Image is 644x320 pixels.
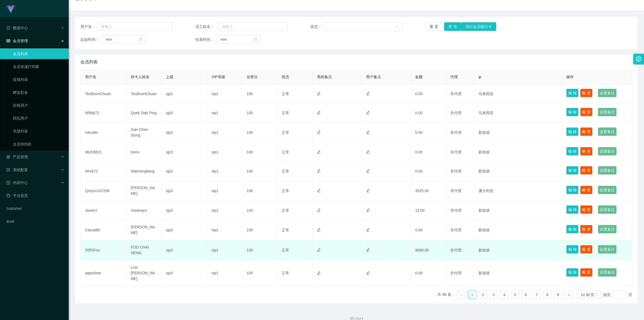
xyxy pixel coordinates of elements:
button: 编 辑 [566,147,579,156]
td: FOO CHAI HENG [126,240,162,260]
td: vip1 [207,162,242,181]
td: 0.00 [411,143,446,162]
span: 会员列表 [80,59,98,65]
td: xjp3 [162,84,207,103]
i: 图标: check-circle-o [6,26,10,30]
span: 非代理 [450,92,462,96]
span: 用户名 [85,75,96,79]
span: 用户名： [80,24,98,30]
span: 起始时间： [80,37,102,42]
li: 5 [511,290,519,299]
i: 图标: form [6,168,10,172]
i: 图标: edit [366,111,370,114]
button: 设置备注 [598,186,617,194]
td: TeoBoonChuan [81,84,126,103]
a: customer [6,203,64,214]
a: 1 [468,291,476,299]
td: 0.00 [411,260,446,286]
td: 澳大利亚 [474,181,562,201]
i: 图标: edit [317,228,321,232]
td: 0.00 [411,84,446,103]
i: 图标: down [595,293,598,297]
span: 信誉分 [247,75,258,79]
td: 100 [242,220,277,240]
td: xjp3 [162,220,207,240]
a: 图标: dashboard平台首页 [6,190,64,201]
span: 非代理 [450,111,462,115]
span: 状态 [282,75,289,79]
td: vip1 [207,84,242,103]
td: vip1 [207,260,242,286]
button: 查 询 [444,22,461,31]
button: 账 变 [580,166,592,175]
i: 图标: edit [366,248,370,252]
span: 产品管理 [6,155,28,159]
td: vip1 [207,220,242,240]
a: 赠送彩金 [13,87,64,98]
i: 图标: edit [317,248,321,252]
i: 图标: calendar [139,38,143,41]
button: 编 辑 [566,186,579,194]
a: 4 [500,291,508,299]
i: 图标: left [460,293,463,297]
span: 金额 [415,75,423,79]
td: Wmk72 [81,162,126,181]
td: 86208821 [81,143,126,162]
div: 10 条/页 [581,291,594,299]
span: 非代理 [450,271,462,275]
td: Low [PERSON_NAME] [126,260,162,286]
button: 账 变 [580,225,592,233]
td: 0.00 [411,103,446,123]
button: 账 变 [580,108,592,116]
button: 设置备注 [598,89,617,97]
td: vip1 [207,240,242,260]
td: Xaviergcx [126,201,162,220]
span: 数据中心 [6,26,28,30]
i: 图标: edit [366,130,370,134]
td: vip1 [207,123,242,143]
span: 会员管理 [6,39,28,43]
td: 0.00 [411,162,446,181]
span: 非代理 [450,248,462,252]
span: 非代理 [450,169,462,173]
span: 非代理 [450,208,462,213]
button: 导出会员银行卡 [461,22,496,31]
li: 6 [522,290,530,299]
div: 跳至 页 [603,290,632,299]
i: 图标: setting [636,56,642,62]
td: xjp3 [162,123,207,143]
i: 图标: appstore-o [6,155,10,159]
td: xjp3 [162,162,207,181]
td: 新加坡 [474,201,562,220]
td: vip1 [207,103,242,123]
span: 操作 [566,75,574,79]
td: Kenn [126,143,162,162]
button: 编 辑 [566,205,579,214]
span: 正常 [282,271,289,275]
td: 100 [242,240,277,260]
button: 编 辑 [566,127,579,136]
a: 2 [479,291,487,299]
a: 3 [490,291,498,299]
a: 充值列表 [13,126,64,136]
td: 马来西亚 [474,84,562,103]
li: 下一页 [565,290,573,299]
td: xjp3 [162,181,207,201]
i: 图标: edit [317,130,321,134]
span: 正常 [282,208,289,213]
span: 系统备注 [317,75,332,79]
td: Javier2 [81,201,126,220]
td: agneslow [81,260,126,286]
button: 设置备注 [598,166,617,175]
a: 会员列表 [13,48,64,59]
button: 编 辑 [566,225,579,233]
td: 新加坡 [474,162,562,181]
span: 非代理 [450,130,462,135]
td: vip1 [207,143,242,162]
td: 100 [242,260,277,286]
i: 图标: edit [366,208,370,212]
button: 设置备注 [598,245,617,254]
button: 编 辑 [566,245,579,254]
button: 编 辑 [566,89,579,97]
span: 正常 [282,228,289,232]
